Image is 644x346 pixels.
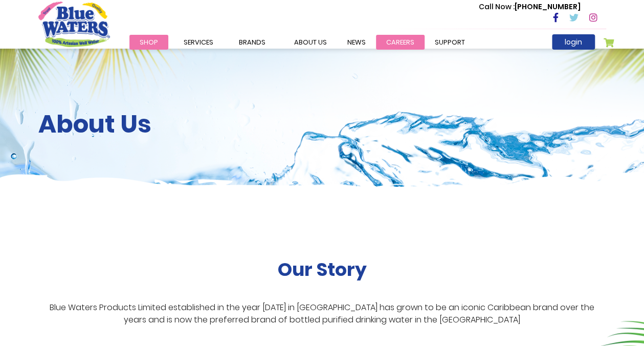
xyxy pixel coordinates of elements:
a: login [552,34,595,50]
h2: Our Story [278,258,367,280]
a: store logo [38,2,110,47]
a: support [425,35,475,50]
span: Services [184,37,213,47]
a: careers [376,35,425,50]
p: Blue Waters Products Limited established in the year [DATE] in [GEOGRAPHIC_DATA] has grown to be ... [38,301,606,326]
p: [PHONE_NUMBER] [479,2,581,12]
a: about us [284,35,337,50]
span: Brands [239,37,265,47]
span: Shop [140,37,158,47]
a: News [337,35,376,50]
h2: About Us [38,110,606,139]
span: Call Now : [479,2,515,12]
